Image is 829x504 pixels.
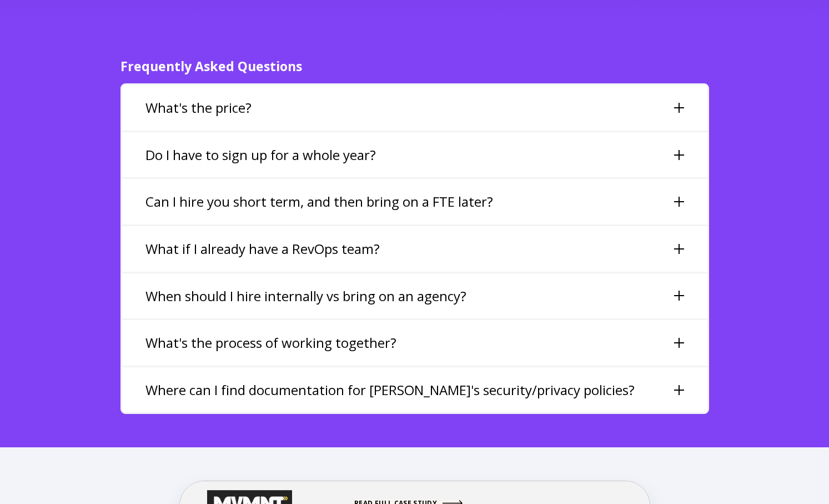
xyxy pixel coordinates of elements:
h3: What if I already have a RevOps team? [145,239,380,258]
h3: Can I hire you short term, and then bring on a FTE later? [145,192,493,211]
h3: What's the process of working together? [145,333,396,352]
h3: Where can I find documentation for [PERSON_NAME]'s security/privacy policies? [145,381,635,400]
span: Frequently Asked Questions [120,57,302,75]
h3: Do I have to sign up for a whole year? [145,146,376,164]
h3: What's the price? [145,98,252,117]
h3: When should I hire internally vs bring on an agency? [145,287,466,306]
